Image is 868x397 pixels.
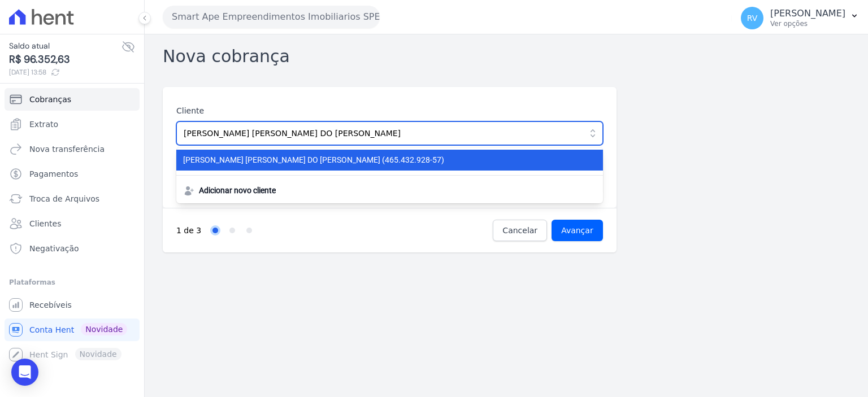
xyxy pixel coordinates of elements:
[5,237,140,260] a: Negativação
[163,43,290,69] h2: Nova cobrança
[747,14,758,22] span: RV
[176,225,201,237] p: 1 de 3
[29,324,74,335] span: Conta Hent
[770,19,845,28] p: Ver opções
[183,154,583,166] span: [PERSON_NAME] [PERSON_NAME] DO [PERSON_NAME] (465.432.928-57)
[9,276,135,289] div: Plataformas
[502,225,537,236] span: Cancelar
[5,294,140,316] a: Recebíveis
[29,94,71,105] span: Cobranças
[9,88,135,366] nav: Sidebar
[11,359,38,386] div: Open Intercom Messenger
[29,119,58,130] span: Extrato
[770,8,845,19] p: [PERSON_NAME]
[29,218,61,229] span: Clientes
[5,212,140,235] a: Clientes
[176,105,603,117] label: Cliente
[732,2,868,34] button: RV [PERSON_NAME] Ver opções
[5,187,140,210] a: Troca de Arquivos
[5,163,140,185] a: Pagamentos
[493,220,547,241] a: Cancelar
[29,243,79,254] span: Negativação
[163,6,380,28] button: Smart Ape Empreendimentos Imobiliarios SPE LTDA
[176,121,603,145] input: Filtrar por nome ou CPF
[81,323,127,335] span: Novidade
[29,168,78,180] span: Pagamentos
[199,185,276,197] span: Adicionar novo cliente
[9,52,121,67] span: R$ 96.352,63
[9,67,121,77] span: [DATE] 13:58
[5,113,140,136] a: Extrato
[29,143,105,155] span: Nova transferência
[5,138,140,160] a: Nova transferência
[5,319,140,341] a: Conta Hent Novidade
[29,299,72,311] span: Recebíveis
[176,220,493,241] nav: Progress
[552,220,603,241] input: Avançar
[9,40,121,52] span: Saldo atual
[29,193,99,204] span: Troca de Arquivos
[176,180,603,201] a: Adicionar novo cliente
[5,88,140,111] a: Cobranças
